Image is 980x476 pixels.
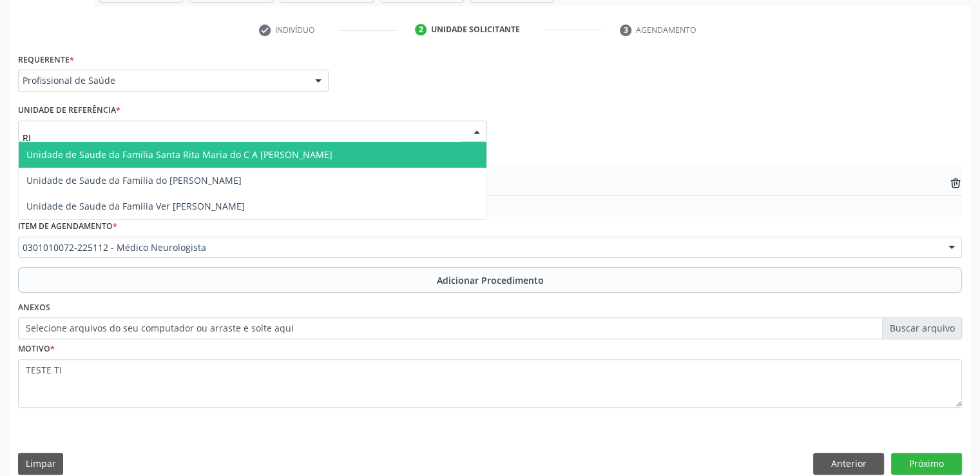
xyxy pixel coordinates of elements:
[18,297,50,317] label: Anexos
[437,273,544,287] span: Adicionar Procedimento
[23,241,936,254] span: 0301010072-225112 - Médico Neurologista
[18,339,55,359] label: Motivo
[18,453,63,475] button: Limpar
[26,174,242,186] span: Unidade de Saude da Familia do [PERSON_NAME]
[891,453,962,475] button: Próximo
[813,453,884,475] button: Anterior
[23,74,302,87] span: Profissional de Saúde
[23,125,461,151] input: Unidade de referência
[18,217,117,237] label: Item de agendamento
[18,101,120,121] label: Unidade de referência
[18,267,962,293] button: Adicionar Procedimento
[18,50,74,70] label: Requerente
[26,200,245,212] span: Unidade de Saude da Familia Ver [PERSON_NAME]
[415,24,427,35] div: 2
[26,148,332,161] span: Unidade de Saude da Familia Santa Rita Maria do C A [PERSON_NAME]
[431,24,520,35] div: Unidade solicitante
